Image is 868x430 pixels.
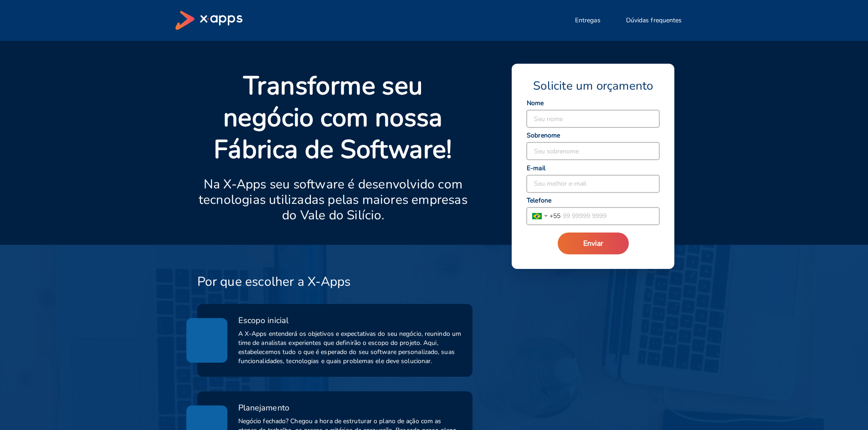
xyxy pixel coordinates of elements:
[583,238,603,248] span: Enviar
[533,78,653,94] span: Solicite um orçamento
[527,175,659,192] input: Seu melhor e-mail
[238,402,289,413] span: Planejamento
[197,70,469,166] p: Transforme seu negócio com nossa Fábrica de Software!
[558,233,629,254] button: Enviar
[615,11,693,30] button: Dúvidas frequentes
[527,110,659,127] input: Seu nome
[626,16,682,25] span: Dúvidas frequentes
[527,142,659,160] input: Seu sobrenome
[238,329,462,366] span: A X-Apps entenderá os objetivos e expectativas do seu negócio, reunindo um time de analistas expe...
[550,211,560,221] span: + 55
[575,16,601,25] span: Entregas
[238,315,288,326] span: Escopo inicial
[560,207,659,225] input: 99 99999 9999
[197,274,351,289] h3: Por que escolher a X-Apps
[564,11,611,30] button: Entregas
[197,177,469,223] p: Na X-Apps seu software é desenvolvido com tecnologias utilizadas pelas maiores empresas do Vale d...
